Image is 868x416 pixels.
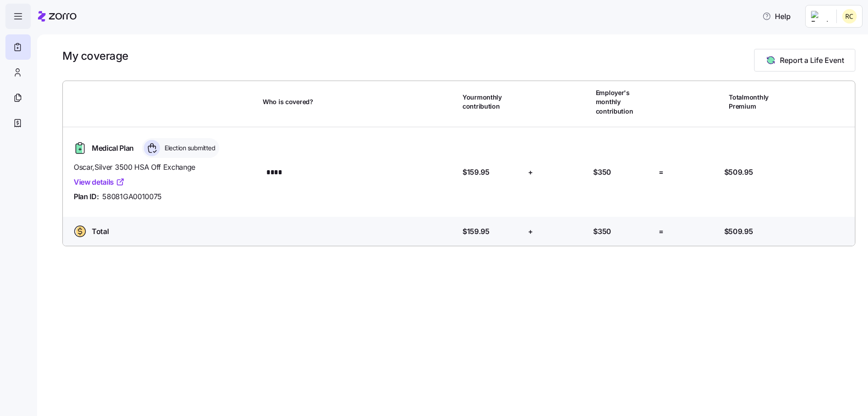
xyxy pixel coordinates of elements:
span: $350 [593,167,611,178]
span: Total [92,226,108,237]
span: $509.95 [724,226,753,237]
img: 0ef752f921049cccfb5faeab3ccff923 [842,9,857,24]
span: $159.95 [462,226,490,237]
span: + [528,167,533,178]
img: Employer logo [811,11,829,22]
span: Plan ID: [74,191,99,202]
span: Oscar , Silver 3500 HSA Off Exchange [74,162,255,173]
a: View details [74,177,125,188]
button: Report a Life Event [754,49,855,72]
span: $159.95 [462,167,490,178]
span: Total monthly Premium [729,93,788,111]
span: $509.95 [724,167,753,178]
span: Medical Plan [92,143,134,154]
span: Employer's monthly contribution [596,88,655,116]
span: Your monthly contribution [462,93,522,111]
span: Help [762,11,791,22]
span: Election submitted [162,143,215,153]
span: + [528,226,533,237]
span: = [659,226,664,237]
h1: My coverage [62,49,128,63]
span: $350 [593,226,611,237]
span: 58081GA0010075 [102,191,162,202]
button: Help [755,7,798,25]
span: Who is covered? [263,97,313,106]
span: = [659,167,664,178]
span: Report a Life Event [780,55,844,66]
